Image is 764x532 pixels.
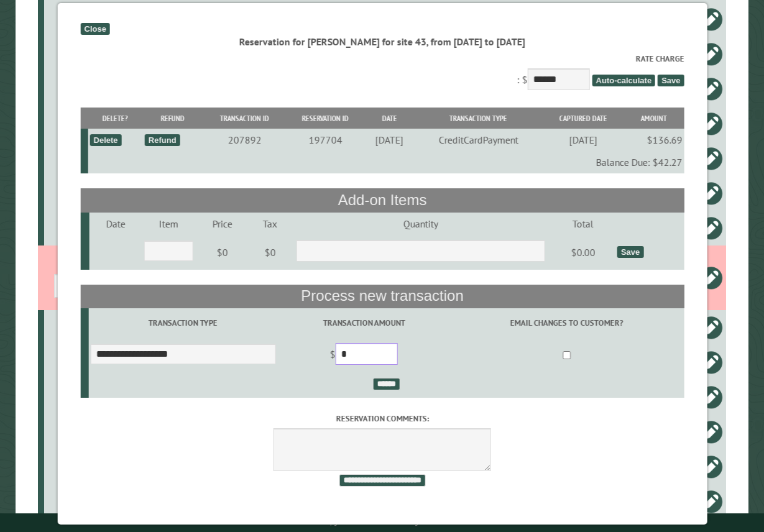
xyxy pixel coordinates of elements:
[330,2,400,37] td: 24ft, 2 slides
[551,213,615,235] td: Total
[365,108,414,129] th: Date
[195,213,249,235] td: Price
[49,495,100,508] div: 16
[277,338,449,373] td: $
[623,108,684,129] th: Amount
[49,83,100,95] div: 24
[645,2,691,37] td: $0.00
[90,134,121,146] div: Delete
[49,356,100,369] div: 37
[49,426,100,438] div: 4
[90,317,275,329] label: Transaction Type
[414,129,543,151] td: CreditCardPayment
[617,246,643,258] div: Save
[80,53,684,65] label: Rate Charge
[311,518,452,526] small: © Campground Commander LLC. All rights reserved.
[542,129,623,151] td: [DATE]
[49,222,100,234] div: 22
[285,129,364,151] td: 197704
[542,108,623,129] th: Captured Date
[49,391,100,403] div: 51
[285,108,364,129] th: Reservation ID
[658,75,684,86] span: Save
[49,152,100,165] div: 26
[88,151,684,173] td: Balance Due: $42.27
[195,235,249,270] td: $0
[49,13,100,25] div: 46
[290,213,551,235] td: Quantity
[80,23,109,35] div: Close
[49,321,100,334] div: 30A
[595,2,645,37] td: $130.18
[365,129,414,151] td: [DATE]
[80,35,684,48] div: Reservation for [PERSON_NAME] for site 43, from [DATE] to [DATE]
[203,108,285,129] th: Transaction ID
[80,413,684,424] label: Reservation comments:
[90,213,142,235] td: Date
[49,48,100,60] div: 20
[144,134,180,146] div: Refund
[623,129,684,151] td: $136.69
[280,317,448,329] label: Transaction Amount
[80,188,684,212] th: Add-on Items
[142,213,195,235] td: Item
[551,235,615,270] td: $0.00
[249,213,290,235] td: Tax
[80,53,684,93] div: : $
[49,117,100,130] div: 36
[451,317,681,329] label: Email changes to customer?
[142,108,203,129] th: Refund
[49,187,100,199] div: 30
[88,108,142,129] th: Delete?
[400,2,596,37] td: [PERSON_NAME] and [PERSON_NAME]
[414,108,543,129] th: Transaction Type
[203,129,285,151] td: 207892
[592,75,655,86] span: Auto-calculate
[49,461,100,473] div: 17
[80,285,684,308] th: Process new transaction
[249,235,290,270] td: $0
